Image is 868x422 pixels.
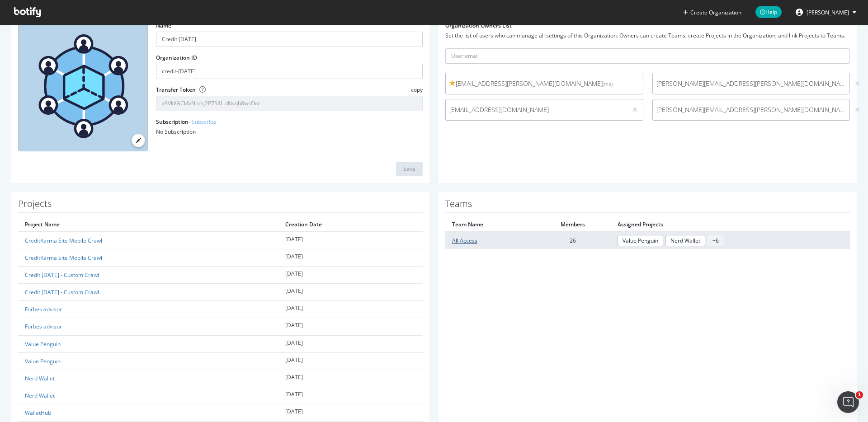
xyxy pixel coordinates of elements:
small: (me) [603,80,613,87]
td: [DATE] [278,318,423,335]
input: User email [445,48,850,64]
th: Project Name [18,217,278,232]
label: Transfer Token [156,86,196,94]
iframe: Intercom live chat [837,391,859,413]
td: [DATE] [278,266,423,283]
th: Creation Date [278,217,423,232]
a: Forbes advisor [25,323,62,330]
label: Organization Owners List [445,22,512,29]
div: Save [403,165,415,173]
td: [DATE] [278,301,423,318]
td: [DATE] [278,404,423,422]
h1: Teams [445,199,850,213]
a: Nerd Wallet [665,235,705,246]
a: WalletHub [25,409,51,417]
span: 1 [856,391,863,399]
th: Assigned Projects [611,217,850,232]
div: Set the list of users who can manage all settings of this Organization. Owners can create Teams, ... [445,32,850,39]
td: [DATE] [278,249,423,266]
a: CreditKarma Site Mobile Crawl [25,254,102,262]
th: Members [535,217,611,232]
h1: Projects [18,199,423,213]
a: - Subscribe [189,118,217,126]
a: Credit [DATE] - Custom Crawl [25,288,99,296]
td: [DATE] [278,387,423,404]
span: [PERSON_NAME][EMAIL_ADDRESS][PERSON_NAME][DOMAIN_NAME] [656,105,846,114]
label: Name [156,22,171,29]
span: Help [755,6,782,18]
td: [DATE] [278,352,423,370]
button: [PERSON_NAME] [788,5,863,19]
a: Nerd Wallet [25,375,55,382]
a: Credit [DATE] - Custom Crawl [25,271,99,279]
div: No Subscription [156,128,423,136]
input: name [156,32,423,47]
label: Organization ID [156,54,197,61]
button: Save [396,162,423,176]
button: Create Organization [683,8,742,17]
td: [DATE] [278,335,423,352]
a: Value Penguin [618,235,663,246]
a: CreditKarma Site Mobile Crawl [25,237,102,244]
td: [DATE] [278,284,423,301]
td: [DATE] [278,232,423,249]
span: Chelsea Dehner [807,9,849,16]
td: 26 [535,232,611,249]
a: Value Penguin [25,340,61,348]
span: copy [411,86,423,94]
th: Team Name [445,217,535,232]
input: Organization ID [156,64,423,79]
span: [EMAIL_ADDRESS][PERSON_NAME][DOMAIN_NAME] [449,79,639,88]
a: Nerd Wallet [25,392,55,399]
span: [EMAIL_ADDRESS][DOMAIN_NAME] [449,105,623,114]
a: Value Penguin [25,357,61,365]
label: Subscription [156,118,217,126]
a: All Access [452,237,477,244]
span: + 6 [708,235,724,246]
a: Forbes advisor [25,305,62,313]
td: [DATE] [278,370,423,387]
span: [PERSON_NAME][EMAIL_ADDRESS][PERSON_NAME][DOMAIN_NAME] [656,79,846,88]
